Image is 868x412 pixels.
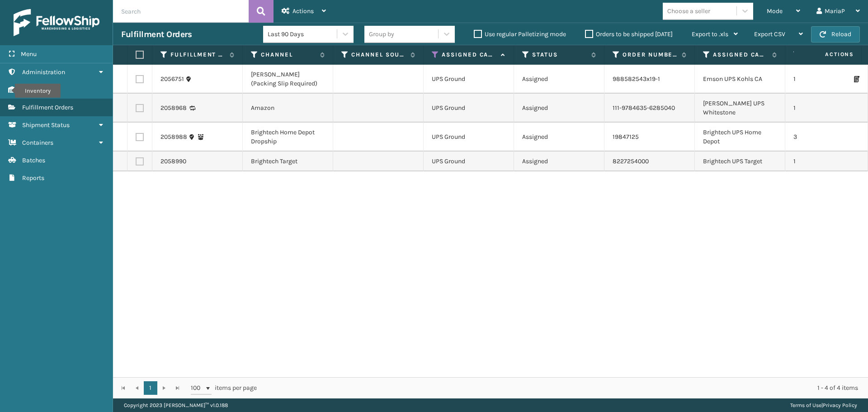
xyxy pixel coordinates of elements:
[269,384,858,393] div: 1 - 4 of 4 items
[22,86,49,94] span: Inventory
[424,94,514,123] td: UPS Ground
[261,51,316,59] label: Channel
[823,402,857,408] a: Privacy Policy
[424,152,514,171] td: UPS Ground
[160,133,187,142] a: 2058988
[191,381,257,395] span: items per page
[121,29,192,40] h3: Fulfillment Orders
[170,51,225,59] label: Fulfillment Order Id
[124,398,228,412] p: Copyright 2023 [PERSON_NAME]™ v 1.0.188
[160,75,184,84] a: 2056751
[585,30,673,38] label: Orders to be shipped [DATE]
[22,121,70,129] span: Shipment Status
[442,51,496,59] label: Assigned Carrier Service
[695,152,785,171] td: Brightech UPS Target
[424,65,514,94] td: UPS Ground
[767,7,783,15] span: Mode
[243,152,333,171] td: Brightech Target
[692,30,728,38] span: Export to .xls
[532,51,587,59] label: Status
[160,157,186,166] a: 2058990
[474,30,566,38] label: Use regular Palletizing mode
[695,94,785,123] td: [PERSON_NAME] UPS Whitestone
[514,123,604,152] td: Assigned
[514,65,604,94] td: Assigned
[790,398,857,412] div: |
[22,68,65,76] span: Administration
[22,174,44,182] span: Reports
[14,9,99,36] img: logo
[21,50,37,58] span: Menu
[695,65,785,94] td: Emson UPS Kohls CA
[243,65,333,94] td: [PERSON_NAME] (Packing Slip Required)
[22,156,45,164] span: Batches
[268,29,338,39] div: Last 90 Days
[790,402,821,408] a: Terms of Use
[351,51,406,59] label: Channel Source
[514,152,604,171] td: Assigned
[243,94,333,123] td: Amazon
[514,94,604,123] td: Assigned
[22,104,73,111] span: Fulfillment Orders
[754,30,785,38] span: Export CSV
[695,123,785,152] td: Brightech UPS Home Depot
[160,104,187,113] a: 2058968
[243,123,333,152] td: Brightech Home Depot Dropship
[191,384,204,393] span: 100
[604,123,695,152] td: 19847125
[292,7,314,15] span: Actions
[623,51,677,59] label: Order Number
[604,65,695,94] td: 988582543x19-1
[854,76,859,82] i: Print Packing Slip
[604,152,695,171] td: 8227254000
[713,51,768,59] label: Assigned Carrier
[797,47,859,62] span: Actions
[667,6,710,16] div: Choose a seller
[144,381,157,395] a: 1
[604,94,695,123] td: 111-9784635-6285040
[369,29,394,39] div: Group by
[424,123,514,152] td: UPS Ground
[811,26,860,43] button: Reload
[22,139,53,147] span: Containers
